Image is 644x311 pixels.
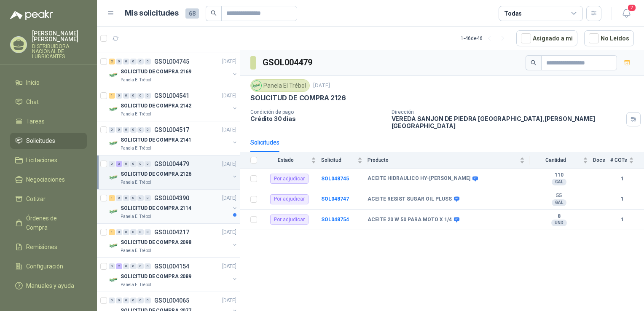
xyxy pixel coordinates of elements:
div: 0 [130,59,137,64]
div: Por adjudicar [270,174,309,184]
div: UND [551,220,567,226]
div: 0 [123,59,129,64]
b: 55 [530,193,588,199]
div: 0 [145,263,151,269]
p: GSOL004390 [154,195,189,201]
p: [DATE] [222,92,236,100]
th: Cantidad [530,152,593,169]
p: SOLICITUD DE COMPRA 2098 [121,239,191,247]
div: 0 [137,93,144,99]
a: Configuración [10,258,87,274]
div: 0 [145,93,151,99]
div: 0 [137,59,144,64]
p: [DATE] [222,194,236,202]
a: SOL048754 [321,217,349,223]
div: 0 [137,127,144,133]
p: Dirección [392,109,623,115]
p: [PERSON_NAME] [PERSON_NAME] [32,30,87,42]
div: 0 [130,93,137,99]
div: 1 [109,195,115,201]
div: 0 [130,263,137,269]
th: Estado [262,152,321,169]
div: 1 [109,229,115,235]
div: 0 [109,263,115,269]
b: 1 [610,175,634,183]
img: Company Logo [109,104,119,114]
span: Chat [26,97,39,107]
span: Cantidad [530,157,581,163]
div: 0 [130,127,137,133]
div: 0 [130,195,137,201]
div: 0 [137,298,144,303]
a: 2 0 0 0 0 0 GSOL004745[DATE] Company LogoSOLICITUD DE COMPRA 2169Panela El Trébol [109,56,238,83]
p: Panela El Trébol [121,247,151,254]
span: Producto [368,157,518,163]
p: Crédito 30 días [250,115,385,122]
p: Condición de pago [250,109,385,115]
h3: GSOL004479 [263,56,314,69]
div: 0 [137,229,144,235]
p: Panela El Trébol [121,77,151,83]
div: 0 [116,195,122,201]
p: VEREDA SANJON DE PIEDRA [GEOGRAPHIC_DATA] , [PERSON_NAME][GEOGRAPHIC_DATA] [392,115,623,129]
div: 0 [123,161,129,167]
a: SOL048745 [321,176,349,182]
div: 0 [116,59,122,64]
p: Panela El Trébol [121,282,151,288]
span: Solicitudes [26,136,55,145]
p: Panela El Trébol [121,145,151,152]
div: 0 [130,298,137,303]
p: [DATE] [222,58,236,66]
span: search [211,10,217,16]
p: Panela El Trébol [121,213,151,220]
span: Remisiones [26,242,57,252]
p: [DATE] [222,160,236,168]
a: 0 0 0 0 0 0 GSOL004517[DATE] Company LogoSOLICITUD DE COMPRA 2141Panela El Trébol [109,125,238,152]
span: Solicitud [321,157,356,163]
span: Estado [262,157,309,163]
div: Por adjudicar [270,214,309,225]
p: [DATE] [222,263,236,271]
b: ACEITE 20 W 50 PARA MOTO X 1/4 [368,217,452,223]
div: 0 [123,229,129,235]
div: 0 [137,161,144,167]
img: Company Logo [109,172,119,182]
th: # COTs [610,152,644,169]
div: 0 [130,229,137,235]
div: Panela El Trébol [250,79,310,92]
a: 1 0 0 0 0 0 GSOL004390[DATE] Company LogoSOLICITUD DE COMPRA 2114Panela El Trébol [109,193,238,220]
p: GSOL004154 [154,263,189,269]
span: Órdenes de Compra [26,214,79,232]
div: 0 [123,93,129,99]
div: 0 [145,229,151,235]
img: Company Logo [252,81,261,90]
p: GSOL004065 [154,298,189,303]
a: 0 3 0 0 0 0 GSOL004479[DATE] Company LogoSOLICITUD DE COMPRA 2126Panela El Trébol [109,159,238,186]
h1: Mis solicitudes [125,7,179,19]
div: 0 [109,161,115,167]
div: 1 - 46 de 46 [461,32,510,45]
div: 0 [123,195,129,201]
div: 0 [145,59,151,64]
b: 110 [530,172,588,179]
p: SOLICITUD DE COMPRA 2126 [250,94,346,102]
a: Chat [10,94,87,110]
button: Asignado a mi [516,30,577,46]
div: 0 [109,298,115,303]
a: Remisiones [10,239,87,255]
div: 0 [137,263,144,269]
div: GAL [552,199,566,206]
a: 1 0 0 0 0 0 GSOL004217[DATE] Company LogoSOLICITUD DE COMPRA 2098Panela El Trébol [109,227,238,254]
span: 2 [627,4,636,12]
p: SOLICITUD DE COMPRA 2126 [121,170,191,178]
p: SOLICITUD DE COMPRA 2089 [121,273,191,281]
div: Por adjudicar [270,194,309,204]
span: # COTs [610,157,627,163]
div: 0 [145,127,151,133]
div: Todas [504,9,522,18]
p: Panela El Trébol [121,179,151,186]
a: SOL048747 [321,196,349,202]
div: 2 [116,263,122,269]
